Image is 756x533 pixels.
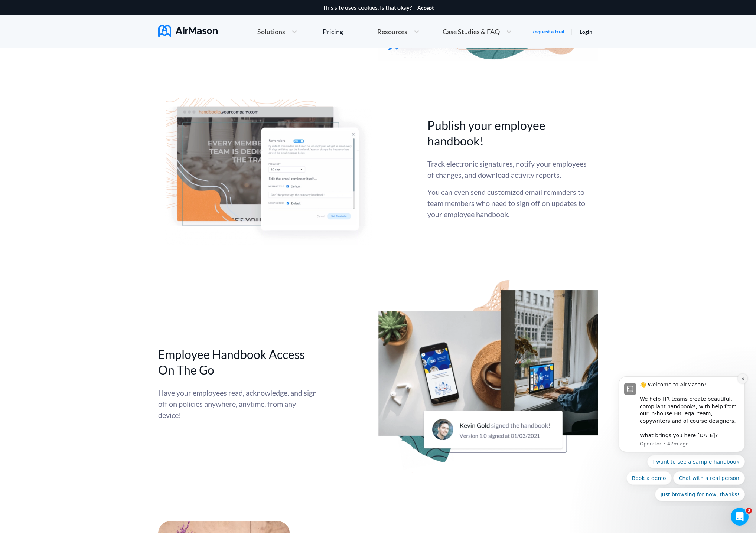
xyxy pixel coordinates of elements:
[323,25,343,38] a: Pricing
[731,508,749,526] iframe: Intercom live chat
[358,4,378,11] a: cookies
[417,5,434,11] button: Accept cookies
[531,28,564,35] a: Request a trial
[443,28,500,35] span: Case Studies & FAQ
[323,28,343,35] div: Pricing
[571,28,573,35] span: |
[427,118,587,149] h2: Publish your employee handbook!
[158,387,318,421] div: Have your employees read, acknowledge, and sign off on policies anywhere, anytime, from any device!
[377,28,407,35] span: Resources
[427,158,587,220] div: You can even send customized email reminders to team members who need to sign off on updates to y...
[580,29,592,35] a: Login
[158,91,378,244] img: publish handbook
[158,25,218,37] img: AirMason Logo
[427,158,587,180] p: Track electronic signatures, notify your employees of changes, and download activity reports.
[257,28,285,35] span: Solutions
[746,508,752,514] span: 3
[378,275,598,490] img: handbook accessability
[158,347,318,378] h2: Employee Handbook Access On The Go
[607,370,756,506] iframe: Intercom notifications message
